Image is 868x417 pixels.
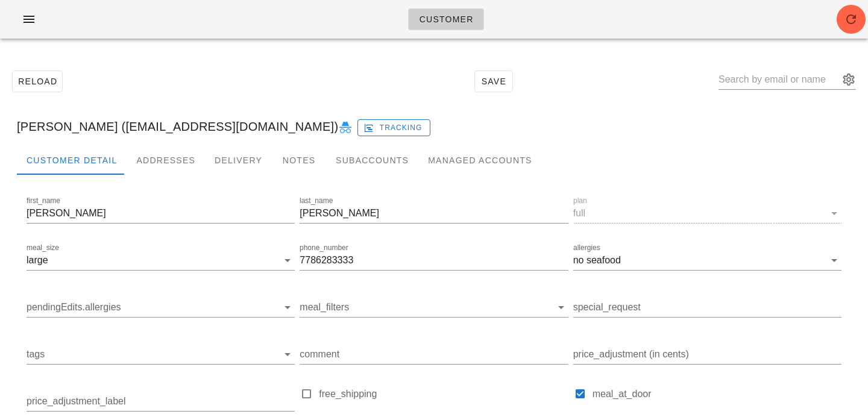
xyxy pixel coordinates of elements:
[418,146,541,175] div: Managed Accounts
[418,14,473,24] span: Customer
[27,345,295,364] div: tags
[319,388,568,400] label: free_shipping
[300,196,333,205] label: last_name
[573,251,841,270] div: allergiesno seafood
[27,196,60,205] label: first_name
[7,107,861,146] div: [PERSON_NAME] ([EMAIL_ADDRESS][DOMAIN_NAME])
[300,298,568,317] div: meal_filters
[326,146,418,175] div: Subaccounts
[366,122,423,133] span: Tracking
[17,77,57,86] span: Reload
[27,251,295,270] div: meal_sizelarge
[205,146,272,175] div: Delivery
[17,146,127,175] div: Customer Detail
[573,196,587,205] label: plan
[573,243,600,252] label: allergies
[408,8,483,30] a: Customer
[719,70,839,89] input: Search by email or name
[27,255,48,266] div: large
[357,117,430,136] a: Tracking
[573,255,621,266] div: no seafood
[27,298,295,317] div: pendingEdits.allergies
[27,243,59,252] label: meal_size
[300,243,348,252] label: phone_number
[573,204,841,223] div: planfull
[474,71,513,92] button: Save
[127,146,205,175] div: Addresses
[12,71,63,92] button: Reload
[357,119,430,136] button: Tracking
[480,77,508,86] span: Save
[593,388,841,400] label: meal_at_door
[272,146,326,175] div: Notes
[841,72,856,87] button: appended action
